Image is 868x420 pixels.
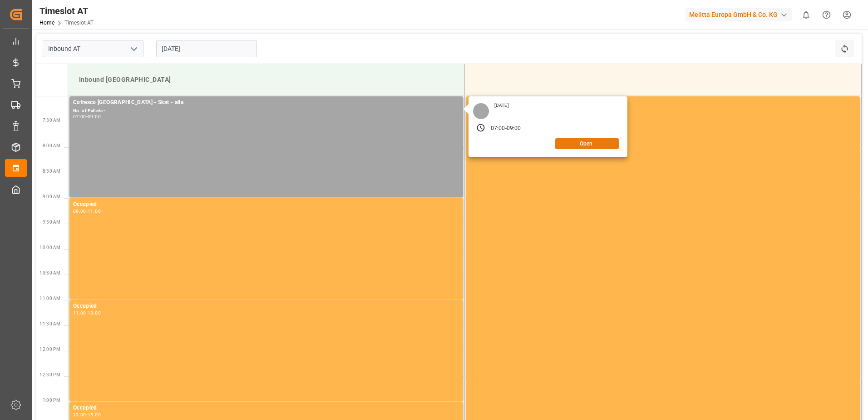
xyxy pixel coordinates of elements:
[43,143,60,148] span: 8:00 AM
[73,404,459,413] div: Occupied
[39,321,60,326] span: 11:30 AM
[491,102,512,109] div: [DATE]
[86,115,88,119] div: -
[88,115,101,119] div: 09:00
[470,98,856,107] div: Occupied
[507,125,521,133] div: 09:00
[88,209,101,213] div: 11:00
[127,42,140,56] button: open menu
[73,311,86,315] div: 11:00
[816,5,837,25] button: Help Center
[686,8,792,21] div: Melitta Europa GmbH & Co. KG
[86,209,88,213] div: -
[39,245,60,250] span: 10:00 AM
[73,107,459,115] div: No. of Pallets -
[43,40,143,57] input: Type to search/select
[88,311,101,315] div: 13:00
[43,220,60,225] span: 9:30 AM
[505,125,507,133] div: -
[491,125,505,133] div: 07:00
[39,347,60,352] span: 12:00 PM
[73,200,459,209] div: Occupied
[39,20,54,26] a: Home
[39,372,60,377] span: 12:30 PM
[43,169,60,174] span: 8:30 AM
[555,138,619,149] button: Open
[156,40,257,57] input: DD.MM.YYYY
[686,6,796,23] button: Melitta Europa GmbH & Co. KG
[43,118,60,123] span: 7:30 AM
[39,4,94,18] div: Timeslot AT
[43,194,60,199] span: 9:00 AM
[73,209,86,213] div: 09:00
[88,413,101,417] div: 15:00
[39,270,60,275] span: 10:30 AM
[73,302,459,311] div: Occupied
[86,413,88,417] div: -
[73,115,86,119] div: 07:00
[43,398,60,403] span: 1:00 PM
[75,71,457,88] div: Inbound [GEOGRAPHIC_DATA]
[86,311,88,315] div: -
[796,5,816,25] button: show 0 new notifications
[39,296,60,301] span: 11:00 AM
[73,98,459,107] div: Cofresco [GEOGRAPHIC_DATA] - Skat - alla
[73,413,86,417] div: 13:00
